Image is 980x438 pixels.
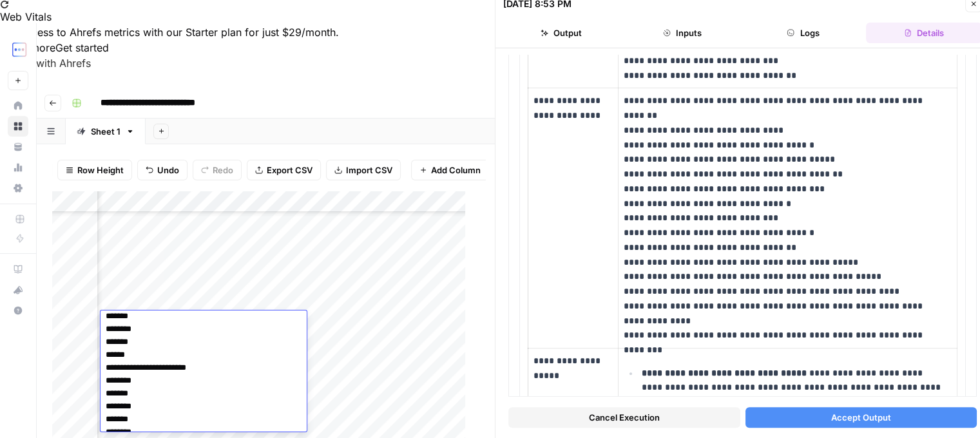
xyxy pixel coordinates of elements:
button: Row Height [57,160,132,180]
button: What's new? [8,280,28,300]
span: Export CSV [267,164,312,176]
button: Undo [137,160,187,180]
a: Settings [8,178,28,198]
span: Accept Output [831,411,891,424]
button: Accept Output [745,407,977,428]
button: Help + Support [8,300,28,321]
button: Cancel Execution [508,407,740,428]
button: Get started [55,40,109,55]
button: Export CSV [247,160,321,180]
a: Your Data [8,137,28,157]
a: AirOps Academy [8,259,28,280]
div: What's new? [8,280,28,300]
a: Sheet 1 [66,119,146,144]
span: Redo [213,164,233,176]
button: Import CSV [326,160,401,180]
button: Output [503,23,619,43]
button: Logs [745,23,861,43]
span: Undo [157,164,179,176]
a: Browse [8,116,28,137]
span: Cancel Execution [589,411,660,424]
span: Row Height [77,164,124,176]
button: Redo [193,160,242,180]
button: Add Column [411,160,489,180]
a: Home [8,95,28,116]
button: Inputs [624,23,740,43]
a: Usage [8,157,28,178]
div: Sheet 1 [91,125,120,138]
span: Add Column [431,164,481,176]
span: Import CSV [346,164,392,176]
